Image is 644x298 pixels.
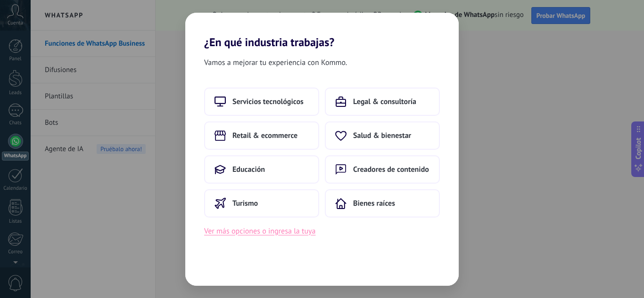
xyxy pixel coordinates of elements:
button: Creadores de contenido [325,155,440,184]
span: Legal & consultoría [353,97,416,106]
button: Turismo [204,189,319,217]
span: Retail & ecommerce [232,131,297,140]
span: Creadores de contenido [353,165,429,174]
button: Educación [204,155,319,184]
button: Bienes raíces [325,189,440,217]
button: Servicios tecnológicos [204,88,319,116]
button: Salud & bienestar [325,121,440,150]
span: Servicios tecnológicos [232,97,304,106]
span: Bienes raíces [353,199,395,208]
span: Vamos a mejorar tu experiencia con Kommo. [204,56,347,69]
button: Legal & consultoría [325,88,440,116]
span: Salud & bienestar [353,131,411,140]
span: Turismo [232,199,258,208]
button: Ver más opciones o ingresa la tuya [204,225,315,237]
h2: ¿En qué industria trabajas? [185,13,459,49]
span: Educación [232,165,265,174]
button: Retail & ecommerce [204,121,319,150]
